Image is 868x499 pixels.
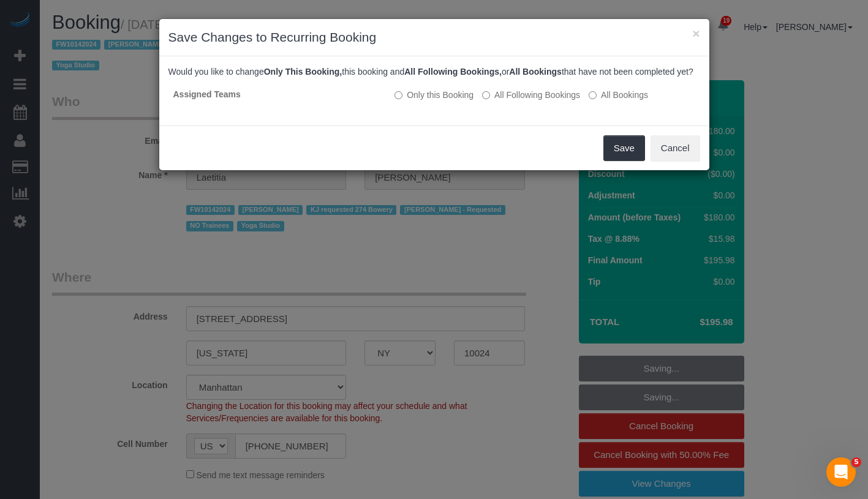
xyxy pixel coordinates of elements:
input: Only this Booking [394,91,402,99]
button: Save [603,135,645,161]
label: All bookings that have not been completed yet will be changed. [589,89,648,101]
iframe: Intercom live chat [826,457,856,487]
button: Cancel [651,135,700,161]
input: All Bookings [589,91,597,99]
button: × [692,27,700,40]
strong: Assigned Teams [173,89,241,99]
p: Would you like to change this booking and or that have not been completed yet? [168,66,700,78]
b: All Following Bookings, [404,67,502,77]
input: All Following Bookings [482,91,490,99]
h3: Save Changes to Recurring Booking [168,28,700,47]
b: Only This Booking, [264,67,342,77]
label: All other bookings in the series will remain the same. [394,89,474,101]
span: 5 [851,457,861,467]
label: This and all the bookings after it will be changed. [482,89,580,101]
b: All Bookings [509,67,562,77]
